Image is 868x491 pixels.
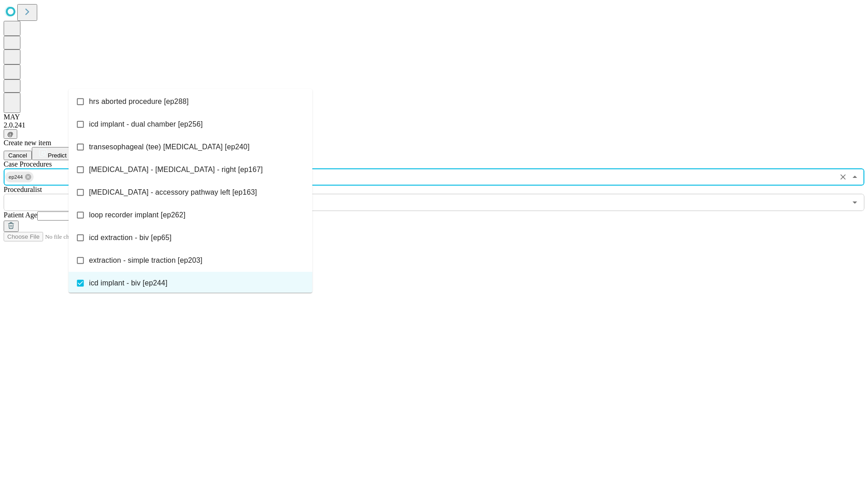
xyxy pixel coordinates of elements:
button: Open [848,196,861,209]
button: Close [848,171,861,183]
span: @ [7,131,14,137]
span: Predict [48,152,66,159]
span: Cancel [8,152,27,159]
span: extraction - simple traction [ep203] [89,255,202,266]
span: Patient Age [4,211,37,219]
div: 2.0.241 [4,121,864,129]
button: Cancel [4,151,32,160]
span: ep244 [5,172,26,182]
span: icd extraction - biv [ep65] [89,232,172,243]
span: loop recorder implant [ep262] [89,210,185,221]
span: [MEDICAL_DATA] - accessory pathway left [ep163] [89,187,257,198]
span: [MEDICAL_DATA] - [MEDICAL_DATA] - right [ep167] [89,164,263,175]
span: Create new item [4,139,51,147]
button: Predict [32,147,74,160]
button: @ [4,129,17,139]
span: hrs aborted procedure [ep288] [89,96,189,107]
button: Clear [837,171,849,183]
span: transesophageal (tee) [MEDICAL_DATA] [ep240] [89,142,250,152]
div: MAY [4,113,864,121]
span: icd implant - dual chamber [ep256] [89,119,203,130]
span: Proceduralist [4,186,42,193]
span: icd implant - biv [ep244] [89,278,168,289]
span: Scheduled Procedure [4,160,52,168]
div: ep244 [5,172,34,182]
